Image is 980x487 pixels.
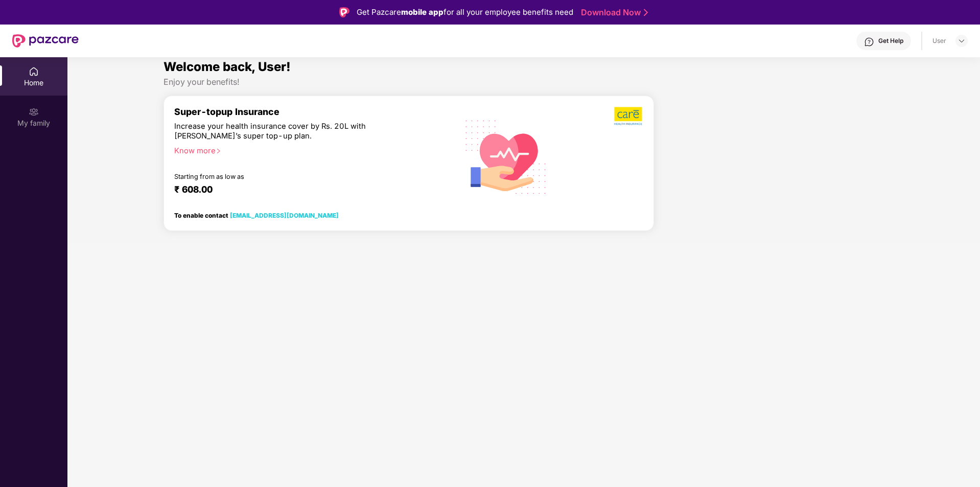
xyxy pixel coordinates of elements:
[958,37,966,45] img: svg+xml;base64,PHN2ZyBpZD0iRHJvcGRvd24tMzJ4MzIiIHhtbG5zPSJodHRwOi8vd3d3LnczLm9yZy8yMDAwL3N2ZyIgd2...
[164,77,884,87] div: Enjoy your benefits!
[644,7,648,18] img: Stroke
[174,212,339,219] div: To enable contact
[339,7,349,17] img: Logo
[174,173,405,180] div: Starting from as low as
[878,37,903,45] div: Get Help
[230,212,339,219] a: [EMAIL_ADDRESS][DOMAIN_NAME]
[457,107,555,206] img: svg+xml;base64,PHN2ZyB4bWxucz0iaHR0cDovL3d3dy53My5vcmcvMjAwMC9zdmciIHhtbG5zOnhsaW5rPSJodHRwOi8vd3...
[29,66,39,77] img: svg+xml;base64,PHN2ZyBpZD0iSG9tZSIgeG1sbnM9Imh0dHA6Ly93d3cudzMub3JnLzIwMDAvc3ZnIiB3aWR0aD0iMjAiIG...
[932,37,946,45] div: User
[12,34,79,48] img: New Pazcare Logo
[174,122,404,142] div: Increase your health insurance cover by Rs. 20L with [PERSON_NAME]’s super top-up plan.
[614,106,643,126] img: b5dec4f62d2307b9de63beb79f102df3.png
[216,148,221,154] span: right
[864,37,874,47] img: svg+xml;base64,PHN2ZyBpZD0iSGVscC0zMngzMiIgeG1sbnM9Imh0dHA6Ly93d3cudzMub3JnLzIwMDAvc3ZnIiB3aWR0aD...
[174,106,448,117] div: Super-topup Insurance
[29,107,39,117] img: svg+xml;base64,PHN2ZyB3aWR0aD0iMjAiIGhlaWdodD0iMjAiIHZpZXdCb3g9IjAgMCAyMCAyMCIgZmlsbD0ibm9uZSIgeG...
[357,6,573,18] div: Get Pazcare for all your employee benefits need
[174,184,438,196] div: ₹ 608.00
[164,59,291,74] span: Welcome back, User!
[401,7,444,17] strong: mobile app
[174,146,442,153] div: Know more
[581,7,645,18] a: Download Now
